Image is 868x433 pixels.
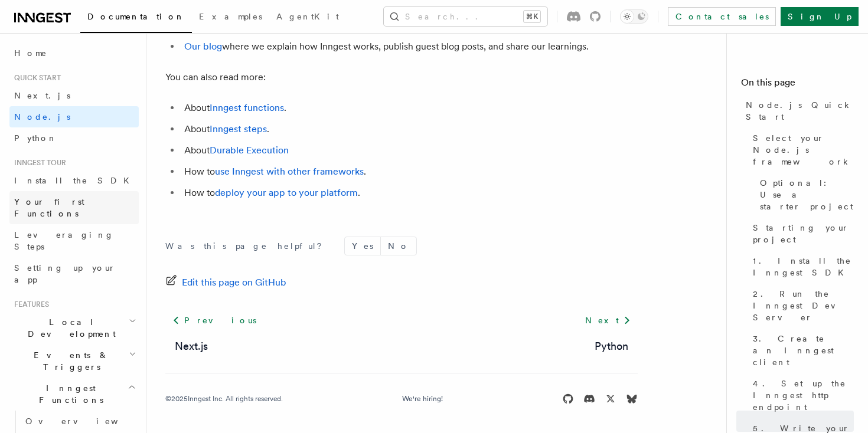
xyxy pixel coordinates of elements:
[753,255,854,278] span: 1. Install the Inngest SDK
[210,102,284,113] a: Inngest functions
[9,300,49,309] span: Features
[192,4,269,32] a: Examples
[9,224,139,257] a: Leveraging Steps
[748,373,854,418] a: 4. Set up the Inngest http endpoint
[165,240,330,252] p: Was this page helpful?
[175,338,208,355] a: Next.js
[14,112,70,122] span: Node.js
[345,237,380,255] button: Yes
[181,121,638,137] li: About .
[9,127,139,149] a: Python
[9,85,139,106] a: Next.js
[9,73,61,83] span: Quick start
[21,411,139,432] a: Overview
[9,378,139,411] button: Inngest Functions
[181,100,638,116] li: About .
[741,94,854,127] a: Node.js Quick Start
[781,7,859,26] a: Sign Up
[753,378,854,413] span: 4. Set up the Inngest http endpoint
[165,69,638,86] p: You can also read more:
[668,7,776,26] a: Contact sales
[184,41,222,52] a: Our blog
[165,310,263,331] a: Previous
[199,12,262,21] span: Examples
[87,12,185,21] span: Documentation
[753,288,854,323] span: 2. Run the Inngest Dev Server
[14,91,70,100] span: Next.js
[381,237,416,255] button: No
[9,345,139,378] button: Events & Triggers
[181,163,638,180] li: How to .
[748,250,854,283] a: 1. Install the Inngest SDK
[14,176,136,185] span: Install the SDK
[181,38,638,55] li: where we explain how Inngest works, publish guest blog posts, and share our learnings.
[14,47,47,59] span: Home
[620,9,648,24] button: Toggle dark mode
[384,7,547,26] button: Search...⌘K
[9,170,139,191] a: Install the SDK
[181,142,638,159] li: About
[402,394,443,404] a: We're hiring!
[9,349,129,373] span: Events & Triggers
[14,263,116,284] span: Setting up your app
[9,191,139,224] a: Your first Functions
[80,4,192,33] a: Documentation
[595,338,628,355] a: Python
[9,106,139,127] a: Node.js
[748,283,854,328] a: 2. Run the Inngest Dev Server
[748,328,854,373] a: 3. Create an Inngest client
[524,11,540,22] kbd: ⌘K
[210,123,267,135] a: Inngest steps
[753,132,854,168] span: Select your Node.js framework
[14,230,114,251] span: Leveraging Steps
[210,145,289,156] a: Durable Execution
[746,99,854,123] span: Node.js Quick Start
[741,76,854,94] h4: On this page
[9,42,139,64] a: Home
[748,127,854,172] a: Select your Node.js framework
[755,172,854,217] a: Optional: Use a starter project
[9,311,139,345] button: Local Development
[269,4,346,32] a: AgentKit
[181,185,638,201] li: How to .
[753,222,854,245] span: Starting your project
[182,274,286,291] span: Edit this page on GitHub
[165,394,283,404] div: © 2025 Inngest Inc. All rights reserved.
[9,158,66,168] span: Inngest tour
[9,316,129,340] span: Local Development
[748,217,854,250] a: Starting your project
[14,133,57,143] span: Python
[760,177,854,212] span: Optional: Use a starter project
[578,310,638,331] a: Next
[14,197,84,218] span: Your first Functions
[9,382,128,406] span: Inngest Functions
[165,274,286,291] a: Edit this page on GitHub
[276,12,339,21] span: AgentKit
[25,416,147,426] span: Overview
[9,257,139,290] a: Setting up your app
[753,333,854,368] span: 3. Create an Inngest client
[215,166,364,177] a: use Inngest with other frameworks
[215,187,358,198] a: deploy your app to your platform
